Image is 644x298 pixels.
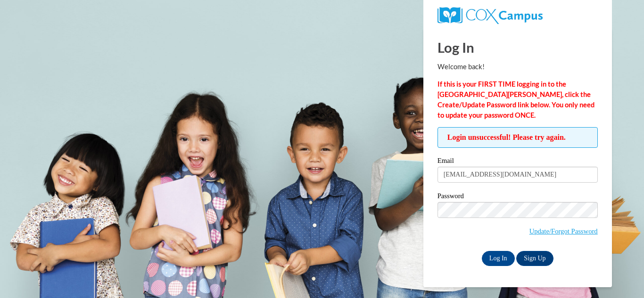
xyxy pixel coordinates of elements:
strong: If this is your FIRST TIME logging in to the [GEOGRAPHIC_DATA][PERSON_NAME], click the Create/Upd... [438,80,594,119]
a: Update/Forgot Password [529,227,598,235]
input: Log In [482,251,515,266]
a: COX Campus [438,11,543,19]
p: Welcome back! [438,62,598,72]
label: Password [438,193,598,202]
h1: Log In [438,38,598,57]
a: Sign Up [516,251,553,266]
span: Login unsuccessful! Please try again. [438,127,598,148]
img: COX Campus [438,7,543,24]
label: Email [438,157,598,167]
